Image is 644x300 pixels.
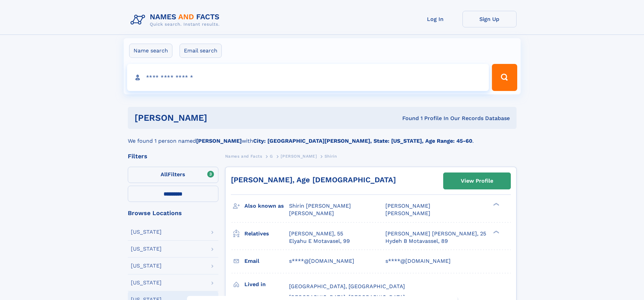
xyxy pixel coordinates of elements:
a: Hydeh B Motavassel, 89 [385,237,448,245]
h1: [PERSON_NAME] [135,114,305,122]
h3: Also known as [244,200,289,212]
a: Names and Facts [225,152,262,160]
button: Search Button [492,64,517,91]
span: [GEOGRAPHIC_DATA], [GEOGRAPHIC_DATA] [289,283,405,290]
span: [PERSON_NAME] [385,203,430,209]
div: Browse Locations [128,210,218,216]
a: Sign Up [462,11,517,27]
a: [PERSON_NAME], Age [DEMOGRAPHIC_DATA] [231,176,396,184]
a: [PERSON_NAME], 55 [289,230,343,237]
h3: Lived in [244,279,289,290]
a: [PERSON_NAME] [281,152,317,160]
a: [PERSON_NAME] [PERSON_NAME], 25 [385,230,486,237]
b: City: [GEOGRAPHIC_DATA][PERSON_NAME], State: [US_STATE], Age Range: 45-60 [253,138,472,144]
div: ❯ [492,230,500,234]
div: [US_STATE] [131,263,162,269]
div: We found 1 person named with . [128,129,517,145]
a: View Profile [444,173,510,189]
h3: Relatives [244,228,289,239]
span: [PERSON_NAME] [281,154,317,159]
div: Filters [128,153,218,159]
b: [PERSON_NAME] [196,138,242,144]
span: All [161,171,168,178]
div: ❯ [492,202,500,207]
img: Logo Names and Facts [128,11,225,29]
div: [US_STATE] [131,280,162,285]
div: [US_STATE] [131,246,162,252]
a: G [270,152,273,160]
div: View Profile [461,173,493,189]
input: search input [127,64,489,91]
div: Found 1 Profile In Our Records Database [305,115,510,122]
label: Email search [180,44,222,58]
span: Shirin [325,154,337,159]
span: Shirin [PERSON_NAME] [289,203,351,209]
a: Log In [408,11,462,27]
span: [PERSON_NAME] [385,210,430,216]
div: [US_STATE] [131,229,162,235]
span: [PERSON_NAME] [289,210,334,216]
label: Filters [128,167,218,183]
a: Elyahu E Motavasel, 99 [289,237,350,245]
span: G [270,154,273,159]
h3: Email [244,255,289,267]
label: Name search [129,44,172,58]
